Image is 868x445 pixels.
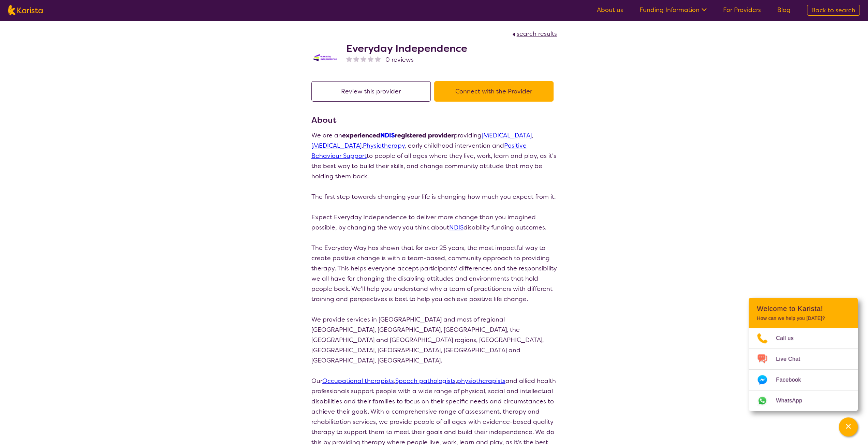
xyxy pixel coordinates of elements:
[311,314,557,366] p: We provide services in [GEOGRAPHIC_DATA] and most of regional [GEOGRAPHIC_DATA], [GEOGRAPHIC_DATA...
[375,56,381,62] img: nonereviewstar
[311,130,557,181] p: We are an providing , , , early childhood intervention and to people of all ages where they live,...
[749,328,858,411] ul: Choose channel
[749,298,858,411] div: Channel Menu
[757,315,850,321] p: How can we help you [DATE]?
[449,223,464,232] a: NDIS
[434,81,554,102] button: Connect with the Provider
[311,81,431,102] button: Review this provider
[380,131,395,139] a: NDIS
[434,87,557,95] a: Connect with the Provider
[757,305,850,313] h2: Welcome to Karista!
[839,417,858,436] button: Channel Menu
[363,142,405,150] a: Physiotherapy
[811,6,855,14] span: Back to search
[311,52,339,63] img: kdssqoqrr0tfqzmv8ac0.png
[777,6,791,14] a: Blog
[776,354,808,364] span: Live Chat
[311,212,557,233] p: Expect Everyday Independence to deliver more change than you imagined possible, by changing the w...
[517,30,557,38] span: search results
[311,142,362,150] a: [MEDICAL_DATA]
[322,377,394,385] a: Occupational therapists
[597,6,623,14] a: About us
[749,390,858,411] a: Web link opens in a new tab.
[385,55,414,65] span: 0 reviews
[776,333,802,343] span: Call us
[368,56,373,62] img: nonereviewstar
[311,243,557,304] p: The Everyday Way has shown that for over 25 years, the most impactful way to create positive chan...
[346,42,467,55] h2: Everyday Independence
[776,375,809,385] span: Facebook
[311,114,557,126] h3: About
[353,56,359,62] img: nonereviewstar
[8,5,43,15] img: Karista logo
[395,377,456,385] a: Speech pathologists
[457,377,505,385] a: physiotherapists
[723,6,761,14] a: For Providers
[639,6,707,14] a: Funding Information
[342,131,454,139] strong: experienced registered provider
[511,30,557,38] a: search results
[807,5,860,16] a: Back to search
[361,56,366,62] img: nonereviewstar
[311,87,434,95] a: Review this provider
[776,396,810,406] span: WhatsApp
[482,131,532,139] a: [MEDICAL_DATA]
[311,192,557,202] p: The first step towards changing your life is changing how much you expect from it.
[346,56,352,62] img: nonereviewstar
